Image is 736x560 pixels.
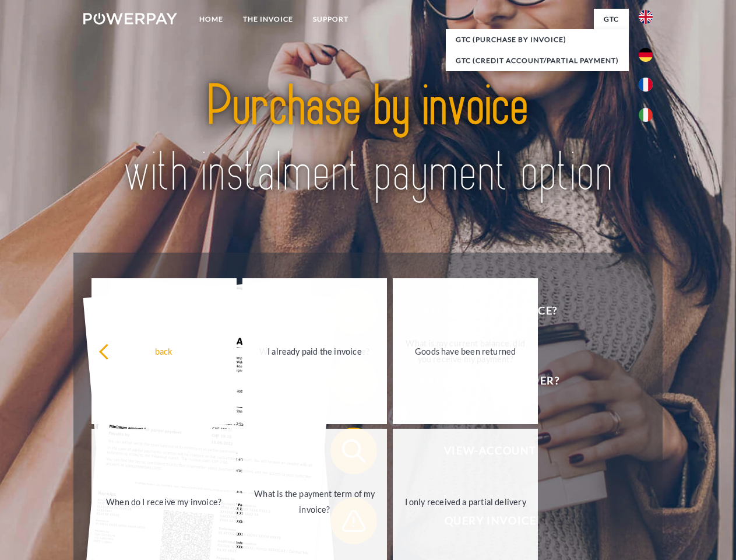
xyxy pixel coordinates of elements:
[639,48,653,62] img: de
[98,494,230,509] div: When do I receive my invoice?
[111,56,625,223] img: title-powerpay_en.svg
[400,494,531,509] div: I only received a partial delivery
[446,29,629,50] a: GTC (Purchase by invoice)
[249,486,381,517] div: What is the payment term of my invoice?
[639,78,653,92] img: fr
[400,343,531,359] div: Goods have been returned
[303,9,358,30] a: Support
[233,9,303,30] a: THE INVOICE
[594,9,629,30] a: GTC
[639,108,653,122] img: it
[446,50,629,71] a: GTC (Credit account/partial payment)
[98,343,230,359] div: back
[249,343,381,359] div: I already paid the invoice
[83,13,177,24] img: logo-powerpay-white.svg
[189,9,233,30] a: Home
[639,10,653,24] img: en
